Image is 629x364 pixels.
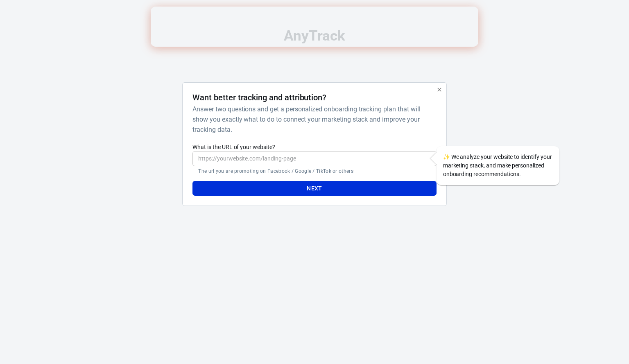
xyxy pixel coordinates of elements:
iframe: Intercom live chat banner [151,7,478,47]
div: AnyTrack [110,29,519,43]
label: What is the URL of your website? [192,143,436,151]
p: The url you are promoting on Facebook / Google / TikTok or others [198,168,430,174]
span: sparkles [443,154,450,160]
input: https://yourwebsite.com/landing-page [192,151,436,166]
iframe: Intercom live chat [601,324,621,344]
h6: Answer two questions and get a personalized onboarding tracking plan that will show you exactly w... [192,104,433,135]
h4: Want better tracking and attribution? [192,93,326,102]
button: Next [192,181,436,196]
div: We analyze your website to identify your marketing stack, and make personalized onboarding recomm... [437,146,559,185]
